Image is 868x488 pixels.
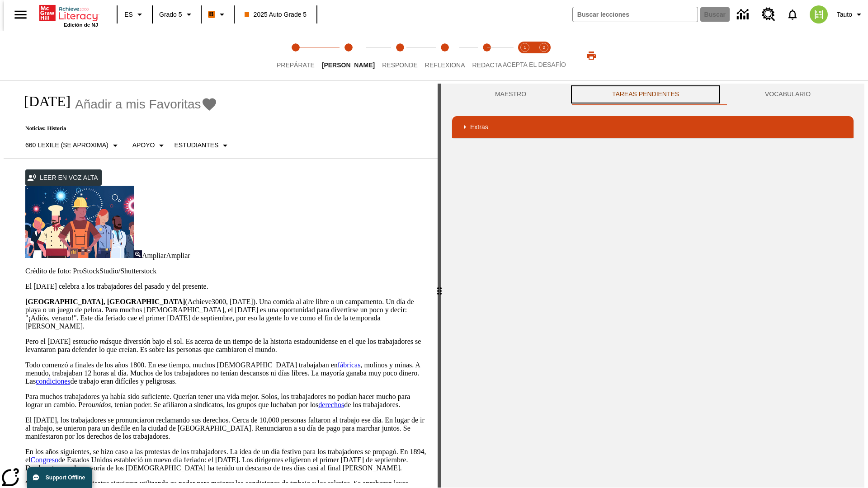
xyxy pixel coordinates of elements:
[25,393,427,409] p: Para muchos trabajadores ya había sido suficiente. Querían tener una vida mejor. Solos, los traba...
[524,45,526,50] text: 1
[132,141,155,150] p: Apoyo
[170,137,234,154] button: Seleccionar estudiante
[166,252,190,259] span: Ampliar
[7,1,34,28] button: Abrir el menú lateral
[25,416,427,441] p: El [DATE], los trabajadores se pronunciaron reclamando sus derechos. Cerca de 10,000 personas fal...
[781,3,804,26] a: Notificaciones
[503,61,566,68] span: ACEPTA EL DESAFÍO
[75,97,201,112] span: Añadir a mis Favoritas
[25,282,427,291] p: El [DATE] celebra a los trabajadores del pasado y del presente.
[277,61,315,69] span: Prepárate
[129,137,171,154] button: Tipo de apoyo, Apoyo
[425,61,465,69] span: Reflexiona
[134,250,142,258] img: Ampliar
[64,22,98,28] span: Edición de NJ
[25,338,427,354] p: Pero el [DATE] es que diversión bajo el sol. Es acerca de un tiempo de la historia estadounidense...
[512,31,538,80] button: Acepta el desafío lee step 1 of 2
[14,125,234,132] p: Noticias: Historia
[318,401,344,408] a: derechos
[438,84,441,488] div: Pulsa la tecla de intro o la barra espaciadora y luego presiona las flechas de derecha e izquierd...
[577,47,606,64] button: Imprimir
[79,338,111,345] em: mucho más
[452,84,854,105] div: Instructional Panel Tabs
[804,3,833,26] button: Escoja un nuevo avatar
[418,31,472,80] button: Reflexiona step 4 of 5
[39,3,98,28] div: Portada
[159,10,182,19] span: Grado 5
[573,7,698,22] input: Buscar campo
[25,169,102,186] button: Leer en voz alta
[4,84,438,483] div: reading
[569,84,722,105] button: TAREAS PENDIENTES
[142,252,166,259] span: Ampliar
[156,6,198,23] button: Grado: Grado 5, Elige un grado
[25,448,427,472] p: En los años siguientes, se hizo caso a las protestas de los trabajadores. La idea de un día festi...
[209,9,214,20] span: B
[25,141,108,150] p: 660 Lexile (Se aproxima)
[472,61,502,69] span: Redacta
[25,186,134,258] img: una pancarta con fondo azul muestra la ilustración de una fila de diferentes hombres y mujeres co...
[441,84,864,488] div: activity
[92,401,111,408] em: unidos
[245,10,307,19] span: 2025 Auto Grade 5
[27,467,92,488] button: Support Offline
[25,267,427,275] p: Crédito de foto: ProStockStudio/Shutterstock
[322,61,375,69] span: [PERSON_NAME]
[120,6,149,23] button: Lenguaje: ES, Selecciona un idioma
[452,84,569,105] button: Maestro
[36,377,70,385] a: condiciones
[531,31,557,80] button: Acepta el desafío contesta step 2 of 2
[204,6,231,23] button: Boost El color de la clase es anaranjado. Cambiar el color de la clase.
[31,456,58,464] a: Congreso
[837,10,852,19] span: Tauto
[833,6,868,23] button: Perfil/Configuración
[75,96,217,112] button: Añadir a mis Favoritas - Día del Trabajo
[722,84,854,105] button: VOCABULARIO
[756,2,781,27] a: Centro de recursos, Se abrirá en una pestaña nueva.
[25,298,427,330] p: (Achieve3000, [DATE]). Una comida al aire libre o un campamento. Un día de playa o un juego de pe...
[731,2,756,27] a: Centro de información
[25,361,427,385] p: Todo comenzó a finales de los años 1800. En ese tiempo, muchos [DEMOGRAPHIC_DATA] trabajaban en ,...
[22,137,124,154] button: Seleccione Lexile, 660 Lexile (Se aproxima)
[452,116,854,138] div: Extras
[810,5,828,23] img: avatar image
[25,298,185,305] strong: [GEOGRAPHIC_DATA], [GEOGRAPHIC_DATA]
[470,122,488,132] p: Extras
[465,31,509,80] button: Redacta step 5 of 5
[14,93,71,110] h1: [DATE]
[124,10,133,19] span: ES
[338,361,361,369] a: fábricas
[382,61,418,69] span: Responde
[375,31,425,80] button: Responde step 3 of 5
[269,31,322,80] button: Prepárate step 1 of 5
[46,474,85,481] span: Support Offline
[315,31,382,80] button: Lee step 2 of 5
[174,141,218,150] p: Estudiantes
[542,45,545,50] text: 2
